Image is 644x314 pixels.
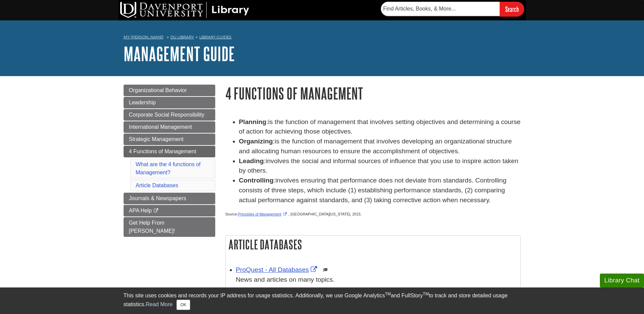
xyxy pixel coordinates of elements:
[239,157,264,164] strong: Leading
[129,124,192,130] span: International Management
[146,301,172,307] a: Read More
[136,161,201,175] a: What are the 4 functions of Management?
[239,176,521,205] li: :
[129,112,204,118] span: Corporate Social Responsibility
[239,177,507,204] span: involves ensuring that performance does not deviate from standards. Controlling consists of three...
[124,292,521,310] div: This site uses cookies and records your IP address for usage statistics. Additionally, we use Goo...
[124,109,215,121] a: Corporate Social Responsibility
[124,97,215,108] a: Leadership
[226,235,520,254] h2: Article Databases
[136,182,178,188] a: Article Databases
[124,146,215,157] a: 4 Functions of Management
[124,34,164,40] a: My [PERSON_NAME]
[177,300,190,310] button: Close
[381,2,524,16] form: Searches DU Library's articles, books, and more
[124,205,215,216] a: APA Help
[238,212,288,216] a: Link opens in new window
[239,177,274,184] strong: Controlling
[124,33,521,43] nav: breadcrumb
[129,100,156,105] span: Leadership
[239,117,521,137] li: :
[124,217,215,237] a: Get Help From [PERSON_NAME]!
[129,87,187,93] span: Organizational Behavior
[239,118,521,135] span: is the function of management that involves setting objectives and determining a course of action...
[129,220,175,234] span: Get Help From [PERSON_NAME]!
[124,85,215,96] a: Organizational Behavior
[239,138,512,155] span: is the function of management that involves developing an organizational structure and allocating...
[600,274,644,287] button: Library Chat
[170,35,194,39] a: DU Library
[381,2,500,16] input: Find Articles, Books, & More...
[199,35,232,39] a: Library Guides
[239,137,521,156] li: :
[239,156,521,176] li: :
[423,292,429,296] sup: TM
[225,212,362,216] span: Source: , [GEOGRAPHIC_DATA][US_STATE], 2015.
[500,2,524,16] input: Search
[385,292,391,296] sup: TM
[129,195,186,201] span: Journals & Newspapers
[129,208,152,213] span: APA Help
[129,136,184,142] span: Strategic Management
[236,275,517,285] p: News and articles on many topics.
[124,43,235,64] a: Management Guide
[323,267,328,273] img: Scholarly or Peer Reviewed
[153,209,159,213] i: This link opens in a new window
[124,193,215,204] a: Journals & Newspapers
[124,121,215,133] a: International Management
[239,138,273,145] strong: Organizing
[239,157,518,174] span: involves the social and informal sources of influence that you use to inspire action taken by oth...
[124,134,215,145] a: Strategic Management
[239,118,266,125] strong: Planning
[225,85,521,102] h1: 4 Functions of Management
[124,85,215,237] div: Guide Page Menu
[129,149,196,154] span: 4 Functions of Management
[236,266,319,273] a: Link opens in new window
[120,2,249,18] img: DU Library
